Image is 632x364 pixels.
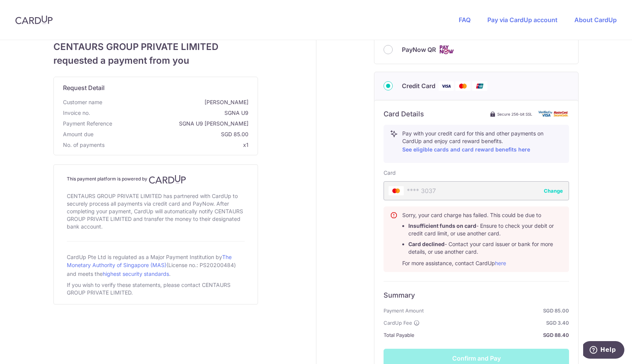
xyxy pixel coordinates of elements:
[63,109,90,117] span: Invoice no.
[63,130,94,138] span: Amount due
[115,120,248,127] span: SGNA U9 [PERSON_NAME]
[402,211,563,267] div: Sorry, your card charge has failed. This could be due to For more assistance, contact CardUp
[408,222,563,237] li: - Ensure to check your debit or credit card limit, or use another card.
[149,175,186,184] img: CardUp
[408,240,563,256] li: - Contact your card issuer or bank for more details, or use another card.
[402,81,435,90] span: Credit Card
[103,271,169,277] a: highest security standards
[402,45,436,54] span: PayNow QR
[15,15,53,24] img: CardUp
[408,222,476,229] b: Insufficient funds on card
[63,141,105,149] span: No. of payments
[53,54,258,68] span: requested a payment from you
[574,16,617,24] a: About CardUp
[538,111,569,117] img: card secure
[495,260,506,266] a: here
[97,130,248,138] span: SGD 85.00
[423,318,569,327] strong: SGD 3.40
[544,187,563,195] button: Change
[455,81,471,91] img: Mastercard
[243,142,248,148] span: x1
[384,330,414,340] span: Total Payable
[408,241,445,247] b: Card declined
[53,40,258,54] span: CENTAURS GROUP PRIVATE LIMITED
[418,330,569,340] strong: SGD 88.40
[439,81,454,91] img: Visa
[402,146,530,153] a: See eligible cards and card reward benefits here
[67,280,245,298] div: If you wish to verify these statements, please contact CENTAURS GROUP PRIVATE LIMITED.
[384,291,569,300] h6: Summary
[67,251,245,280] div: CardUp Pte Ltd is regulated as a Major Payment Institution by (License no.: PS20200484) and meets...
[93,109,248,117] span: SGNA U9
[384,169,396,177] label: Card
[67,191,245,232] div: CENTAURS GROUP PRIVATE LIMITED has partnered with CardUp to securely process all payments via cre...
[402,130,563,154] p: Pay with your credit card for this and other payments on CardUp and enjoy card reward benefits.
[384,81,569,91] div: Credit Card Visa Mastercard Union Pay
[63,84,105,92] span: translation missing: en.request_detail
[427,306,569,315] strong: SGD 85.00
[459,16,471,24] a: FAQ
[583,341,624,360] iframe: Opens a widget where you can find more information
[63,98,102,106] span: Customer name
[384,306,424,315] span: Payment Amount
[384,45,569,55] div: PayNow QR Cards logo
[67,175,245,184] h4: This payment platform is powered by
[63,120,112,127] span: translation missing: en.payment_reference
[487,16,558,24] a: Pay via CardUp account
[472,81,487,91] img: Union Pay
[384,318,412,327] span: CardUp Fee
[384,110,424,119] h6: Card Details
[439,45,454,55] img: Cards logo
[105,98,248,106] span: [PERSON_NAME]
[497,111,532,117] span: Secure 256-bit SSL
